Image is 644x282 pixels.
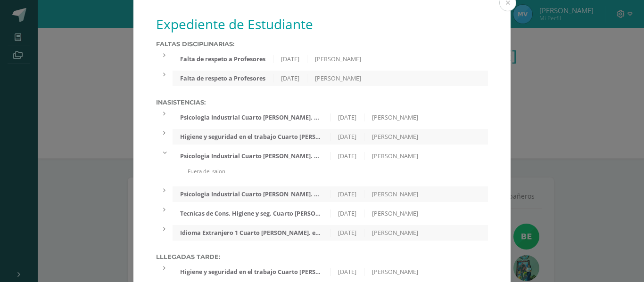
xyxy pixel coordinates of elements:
div: [PERSON_NAME] [307,55,369,63]
div: Idioma Extranjero 1 Cuarto [PERSON_NAME]. en Dibujo Técnico de Construcción Diario 'A' [173,229,330,237]
div: [PERSON_NAME] [364,113,426,121]
label: Faltas Disciplinarias: [156,40,488,48]
div: Tecnicas de Cons. Higiene y seg. Cuarto [PERSON_NAME]. en Dibujo Técnico de Construcción Diario 'A' [173,209,330,218]
div: Fuera del salon [173,168,488,183]
div: [PERSON_NAME] [307,74,369,82]
div: [PERSON_NAME] [364,133,426,141]
div: [DATE] [330,133,364,141]
div: [PERSON_NAME] [364,229,426,237]
div: Psicologia Industrial Cuarto [PERSON_NAME]. en Dibujo Técnico de Construcción Diario 'A' [173,152,330,160]
div: [DATE] [273,55,307,63]
div: [DATE] [330,113,364,121]
div: [PERSON_NAME] [364,209,426,218]
div: [PERSON_NAME] [364,190,426,198]
div: Falta de respeto a Profesores [173,74,273,82]
div: Higiene y seguridad en el trabajo Cuarto [PERSON_NAME]. en Dibujo Técnico de Construcción Diario 'A' [173,268,330,276]
label: Inasistencias: [156,99,488,106]
div: Higiene y seguridad en el trabajo Cuarto [PERSON_NAME]. en Dibujo Técnico de Construcción Diario 'A' [173,133,330,141]
div: [DATE] [330,229,364,237]
div: [PERSON_NAME] [364,152,426,160]
div: [DATE] [330,209,364,218]
div: [DATE] [330,268,364,276]
div: [DATE] [330,190,364,198]
div: Falta de respeto a Profesores [173,55,273,63]
div: Psicologia Industrial Cuarto [PERSON_NAME]. en Dibujo Técnico de Construcción Diario 'A' [173,113,330,121]
div: Psicologia Industrial Cuarto [PERSON_NAME]. en Dibujo Técnico de Construcción Diario 'A' [173,190,330,198]
h1: Expediente de Estudiante [156,15,488,33]
div: [PERSON_NAME] [364,268,426,276]
div: [DATE] [330,152,364,160]
div: [DATE] [273,74,307,82]
label: Lllegadas tarde: [156,253,488,260]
